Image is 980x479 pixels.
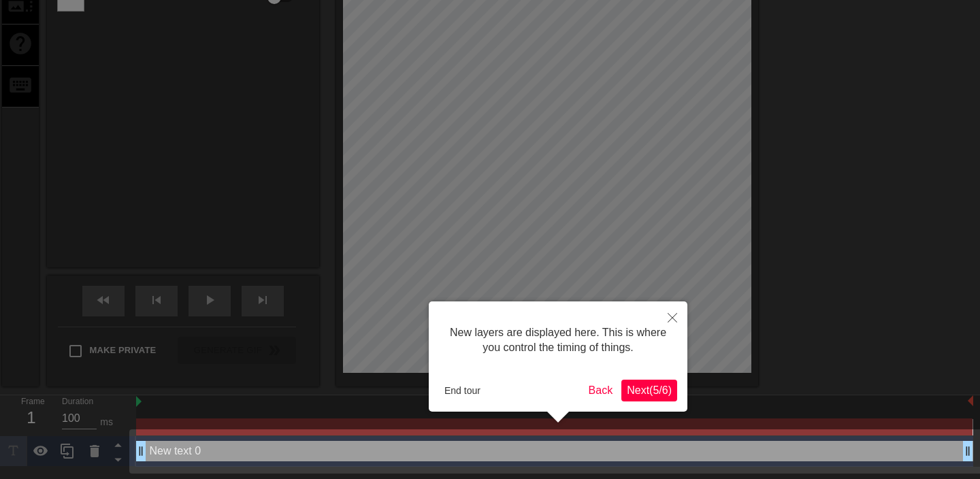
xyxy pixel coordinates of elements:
[439,312,677,369] div: New layers are displayed here. This is where you control the timing of things.
[583,380,619,401] button: Back
[439,380,486,401] button: End tour
[621,380,677,401] button: Next
[657,301,687,333] button: Close
[627,384,672,396] span: Next ( 5 / 6 )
